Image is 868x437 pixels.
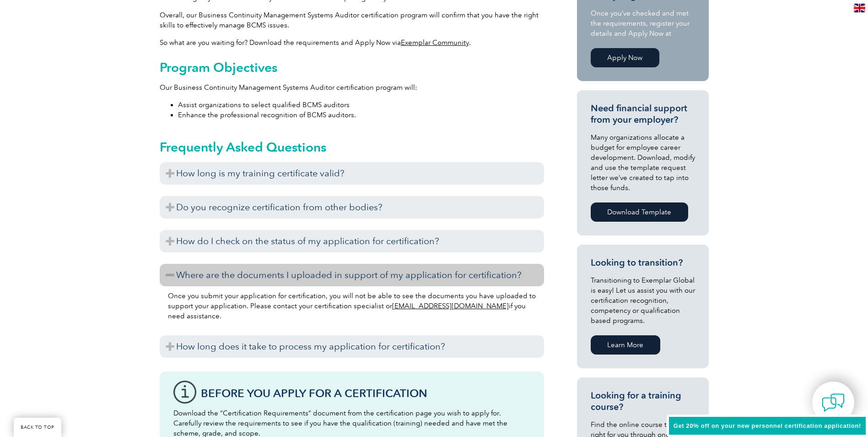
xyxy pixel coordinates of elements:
h3: Do you recognize certification from other bodies? [160,196,544,218]
li: Assist organizations to select qualified BCMS auditors [178,100,544,110]
h3: Before You Apply For a Certification [201,388,530,399]
p: Transitioning to Exemplar Global is easy! Let us assist you with our certification recognition, c... [591,275,695,326]
a: Exemplar Community [401,38,469,47]
img: contact-chat.png [822,391,845,414]
img: en [854,4,865,12]
span: Get 20% off on your new personnel certification application! [674,422,861,429]
h2: Program Objectives [160,60,544,75]
p: Once you submit your application for certification, you will not be able to see the documents you... [168,291,536,321]
h3: How do I check on the status of my application for certification? [160,230,544,252]
p: Once you’ve checked and met the requirements, register your details and Apply Now at [591,8,695,38]
p: Overall, our Business Continuity Management Systems Auditor certification program will confirm th... [160,10,544,30]
h3: Looking to transition? [591,257,695,268]
p: Our Business Continuity Management Systems Auditor certification program will: [160,82,544,93]
h3: Looking for a training course? [591,390,695,413]
h3: How long is my training certificate valid? [160,162,544,185]
h3: How long does it take to process my application for certification? [160,335,544,358]
li: Enhance the professional recognition of BCMS auditors. [178,110,544,120]
a: Download Template [591,202,688,222]
a: BACK TO TOP [14,418,61,437]
a: Apply Now [591,48,659,67]
p: So what are you waiting for? Download the requirements and Apply Now via . [160,38,544,48]
a: [EMAIL_ADDRESS][DOMAIN_NAME] [392,302,509,310]
h3: Where are the documents I uploaded in support of my application for certification? [160,264,544,286]
a: Learn More [591,335,660,355]
p: Many organizations allocate a budget for employee career development. Download, modify and use th... [591,132,695,193]
h2: Frequently Asked Questions [160,140,544,154]
h3: Need financial support from your employer? [591,103,695,126]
